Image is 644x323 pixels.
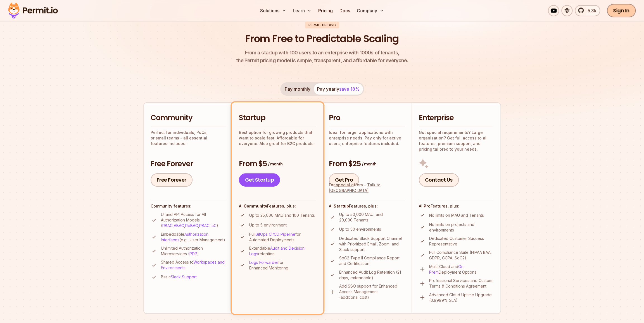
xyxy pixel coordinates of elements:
[316,5,335,16] a: Pricing
[239,159,316,169] h3: From $5
[245,32,399,46] h1: From Free to Predictable Scaling
[249,260,316,271] p: for Enhanced Monitoring
[429,264,494,275] p: Multi-Cloud and Deployment Options
[185,223,198,228] a: ReBAC
[419,203,494,209] h4: All Features, plus:
[236,49,408,64] p: the Permit pricing model is simple, transparent, and affordable for everyone.
[236,49,408,57] span: From a startup with 100 users to an enterprise with 1000s of tenants,
[249,260,278,265] a: Logs Forwarder
[429,278,494,289] p: Professional Services and Custom Terms & Conditions Agreement
[249,222,287,228] p: Up to 5 environment
[329,113,405,123] h2: Pro
[329,130,405,146] p: Ideal for larger applications with enterprise needs. Pay only for active users, enterprise featur...
[429,213,484,218] p: No limits on MAU and Tenants
[419,173,459,187] a: Contact Us
[249,213,315,218] p: Up to 25,000 MAU and 100 Tenants
[429,264,465,274] a: On-Prem
[329,159,405,169] h3: From $25
[429,236,494,247] p: Dedicated Customer Success Representative
[161,212,226,228] p: UI and API Access for All Authorization Models ( , , , , )
[584,7,596,14] span: 5.3k
[281,83,314,95] button: Pay monthly
[151,159,226,169] h3: Free Forever
[244,204,267,208] strong: Community
[174,223,184,228] a: ABAC
[161,232,226,243] p: Embeddable (e.g., User Management)
[329,203,405,209] h4: All Features, plus:
[258,5,288,16] button: Solutions
[339,212,405,223] p: Up to 50,000 MAU, and 20,000 Tenants
[339,283,405,300] p: Add SSO support for Enhanced Access Management (additional cost)
[171,274,197,279] a: Slack Support
[334,204,349,208] strong: Startup
[162,223,173,228] a: RBAC
[211,223,217,228] a: IaC
[151,130,226,146] p: Perfect for individuals, PoCs, or small teams - all essential features included.
[199,223,210,228] a: PBAC
[6,1,60,20] img: Permit logo
[239,113,316,123] h2: Startup
[305,22,339,28] div: Permit Pricing
[362,161,376,167] span: / month
[429,222,494,233] p: No limits on projects and environments
[339,236,405,252] p: Dedicated Slack Support Channel with Prioritized Email, Zoom, and Slack support
[255,232,295,237] a: GitOps CI/CD Pipeline
[189,251,197,256] a: PDP
[239,130,316,146] p: Best option for growing products that want to scale fast. Affordable for everyone. Also great for...
[429,292,494,303] p: Advanced Cloud Uptime Upgrade (0.9999% SLA)
[329,173,359,187] a: Get Pro
[339,269,405,281] p: Enhanced Audit Log Retention (21 days, extendable)
[151,113,226,123] h2: Community
[161,245,226,257] p: Unlimited Authorization Microservices ( )
[291,5,314,16] button: Learn
[419,130,494,152] p: Got special requirements? Large organization? Get full access to all features, premium support, a...
[161,259,226,271] p: Shared Access to
[151,173,193,187] a: Free Forever
[151,203,226,209] h4: Community features:
[329,182,405,193] div: For special offers -
[575,5,600,16] a: 5.3k
[239,203,316,209] h4: All Features, plus:
[337,5,352,16] a: Docs
[161,274,197,280] p: Basic
[249,245,316,257] p: Extendable retention
[424,204,431,208] strong: Pro
[249,232,316,243] p: Full for Automated Deployments
[355,5,386,16] button: Company
[339,255,405,266] p: SoC2 Type II Compliance Report and Certification
[249,246,305,256] a: Audit and Decision Logs
[339,226,381,232] p: Up to 50 environments
[161,232,208,242] a: Authorization Interfaces
[607,4,636,17] a: Sign In
[419,113,494,123] h2: Enterprise
[429,250,494,261] p: Full Compliance Suite (HIPAA BAA, GDPR, CCPA, SoC2)
[268,161,282,167] span: / month
[239,173,280,187] a: Get Startup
